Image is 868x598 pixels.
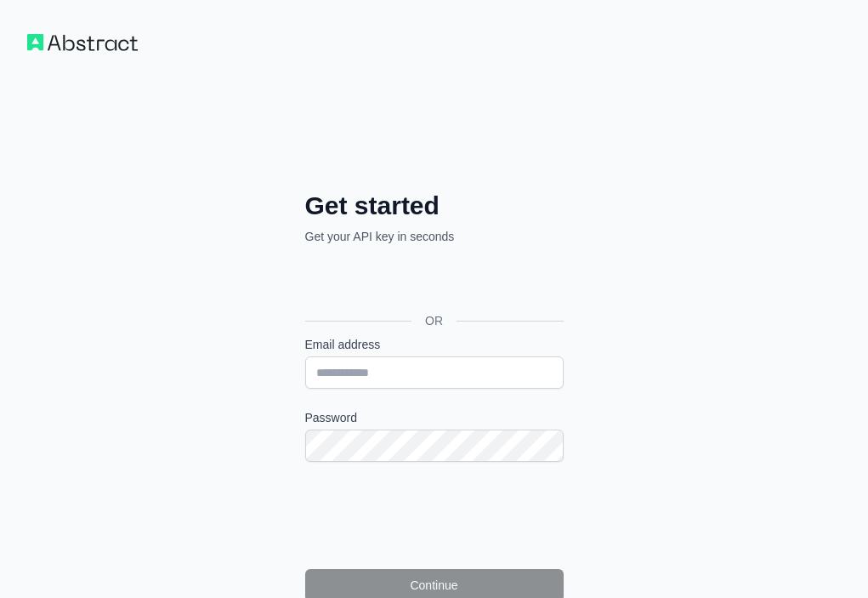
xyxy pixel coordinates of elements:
span: OR [411,312,457,329]
iframe: Przycisk Zaloguj się przez Google [297,264,569,301]
img: Workflow [27,34,138,51]
p: Get your API key in seconds [305,228,564,245]
label: Password [305,409,564,426]
h2: Get started [305,191,564,221]
label: Email address [305,336,564,353]
iframe: reCAPTCHA [305,482,564,549]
